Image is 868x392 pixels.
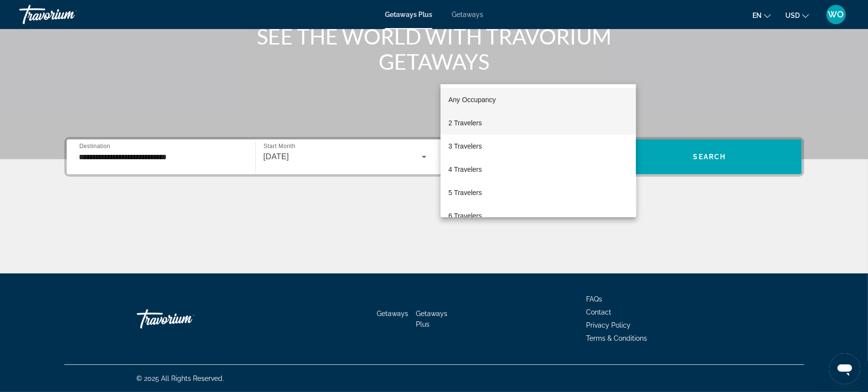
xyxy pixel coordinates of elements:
[829,353,860,384] iframe: Button to launch messaging window
[448,187,482,198] span: 5 Travelers
[448,96,496,104] span: Any Occupancy
[448,140,482,152] span: 3 Travelers
[448,210,482,222] span: 6 Travelers
[448,164,482,175] span: 4 Travelers
[448,117,482,129] span: 2 Travelers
